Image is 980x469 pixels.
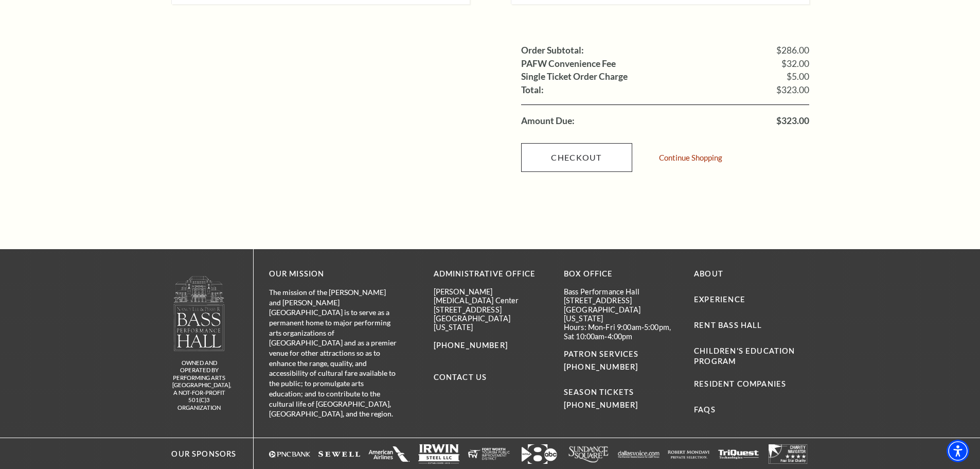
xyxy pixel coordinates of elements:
a: About [694,269,723,278]
label: Total: [521,85,544,95]
p: Bass Performance Hall [564,287,679,296]
img: The image features a simple white background with text that appears to be a logo or brand name. [618,444,660,464]
p: SEASON TICKETS [PHONE_NUMBER] [564,374,679,412]
a: The image is completely blank or white. - open in a new tab [768,444,809,464]
a: The image is completely blank or white. - open in a new tab [718,444,759,464]
p: [PHONE_NUMBER] [434,339,548,352]
a: Rent Bass Hall [694,321,762,329]
img: The image is completely blank or white. [468,444,510,464]
a: FAQs [694,405,716,414]
a: Logo of Sundance Square, featuring stylized text in white. - open in a new tab [568,444,610,464]
img: Logo featuring the number "8" with an arrow and "abc" in a modern design. [518,444,560,464]
a: Resident Companies [694,379,786,388]
a: Contact Us [434,373,487,381]
img: owned and operated by Performing Arts Fort Worth, A NOT-FOR-PROFIT 501(C)3 ORGANIZATION [173,275,225,351]
p: [STREET_ADDRESS] [564,296,679,305]
img: The image is completely blank or white. [318,444,360,464]
a: Logo of Irwin Steel LLC, featuring the company name in bold letters with a simple design. - open ... [418,444,460,464]
a: Children's Education Program [694,346,795,366]
p: [GEOGRAPHIC_DATA][US_STATE] [564,305,679,323]
label: Order Subtotal: [521,46,584,55]
a: The image is completely blank or white. - open in a new tab [318,444,360,464]
span: $32.00 [781,59,809,68]
span: $323.00 [776,116,809,126]
span: $5.00 [787,72,809,81]
a: Logo of PNC Bank in white text with a triangular symbol. - open in a new tab - target website may... [269,444,311,464]
p: [PERSON_NAME][MEDICAL_DATA] Center [434,287,548,305]
span: $323.00 [776,85,809,95]
img: Logo of Sundance Square, featuring stylized text in white. [568,444,610,464]
label: Amount Due: [521,116,575,126]
p: OUR MISSION [269,268,398,281]
img: The image is completely blank or white. [368,444,410,464]
p: [STREET_ADDRESS] [434,305,548,314]
img: The image is completely blank or white. [768,444,809,464]
label: Single Ticket Order Charge [521,72,628,81]
a: Logo featuring the number "8" with an arrow and "abc" in a modern design. - open in a new tab [518,444,560,464]
label: PAFW Convenience Fee [521,59,616,68]
p: BOX OFFICE [564,268,679,281]
img: The image is completely blank or white. [718,444,759,464]
a: The image is completely blank or white. - open in a new tab [668,444,709,464]
img: Logo of PNC Bank in white text with a triangular symbol. [269,444,311,464]
p: owned and operated by Performing Arts [GEOGRAPHIC_DATA], A NOT-FOR-PROFIT 501(C)3 ORGANIZATION [172,359,226,412]
img: The image is completely blank or white. [668,444,709,464]
p: Hours: Mon-Fri 9:00am-5:00pm, Sat 10:00am-4:00pm [564,323,679,341]
a: Experience [694,295,745,304]
p: The mission of the [PERSON_NAME] and [PERSON_NAME][GEOGRAPHIC_DATA] is to serve as a permanent ho... [269,287,398,419]
a: Continue Shopping [659,154,722,162]
a: The image features a simple white background with text that appears to be a logo or brand name. -... [618,444,660,464]
p: [GEOGRAPHIC_DATA][US_STATE] [434,314,548,332]
a: Checkout [521,143,632,172]
a: The image is completely blank or white. - open in a new tab [368,444,410,464]
p: PATRON SERVICES [PHONE_NUMBER] [564,348,679,374]
span: $286.00 [776,46,809,55]
p: Our Sponsors [162,448,236,461]
div: Accessibility Menu [947,440,969,462]
p: Administrative Office [434,268,548,281]
img: Logo of Irwin Steel LLC, featuring the company name in bold letters with a simple design. [418,444,460,464]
